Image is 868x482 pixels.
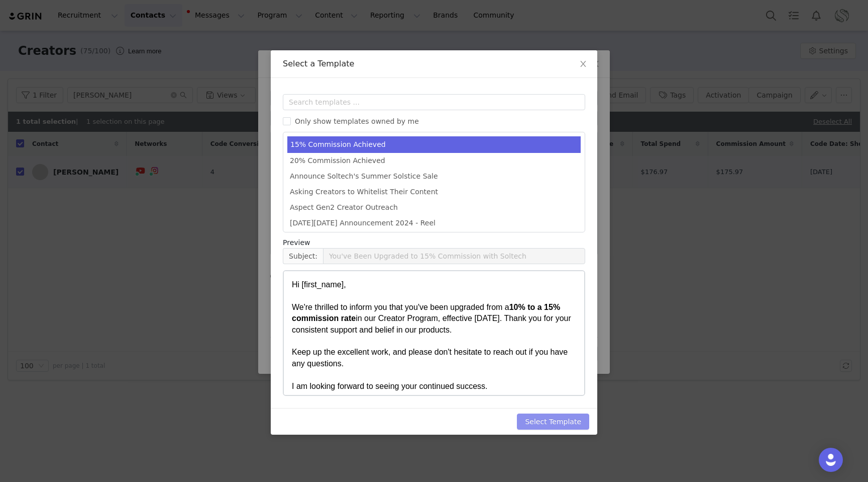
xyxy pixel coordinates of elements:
[287,184,581,200] li: Asking Creators to Whitelist Their Content
[287,169,581,184] li: Announce Soltech's Summer Solstice Sale
[283,94,585,110] input: Search templates ...
[287,200,581,215] li: Aspect Gen2 Creator Outreach
[287,231,581,247] li: [DATE][DATE] Announcement 2024 - Story & Reel
[8,75,292,98] div: Keep up the excellent work, and please don't hesitate to reach out if you have any questions.
[283,58,585,69] div: Select a Template
[8,8,292,19] div: Hi [first_name],
[569,50,597,78] button: Close
[284,271,584,395] iframe: Rich Text Area
[287,153,581,169] li: 20% Commission Achieved
[8,8,317,19] body: Rich Text Area. Press ALT-0 for help.
[287,136,581,153] li: 15% Commission Achieved
[819,448,843,472] div: Open Intercom Messenger
[287,215,581,231] li: [DATE][DATE] Announcement 2024 - Reel
[8,110,292,121] div: I am looking forward to seeing your continued success.
[283,237,310,248] span: Preview
[579,60,587,68] i: icon: close
[8,8,292,226] body: Rich Text Area. Press ALT-0 for help.
[517,414,589,430] button: Select Template
[283,248,323,264] span: Subject:
[8,31,292,64] div: We're thrilled to inform you that you've been upgraded from a in our Creator Program, effective [...
[291,117,423,125] span: Only show templates owned by me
